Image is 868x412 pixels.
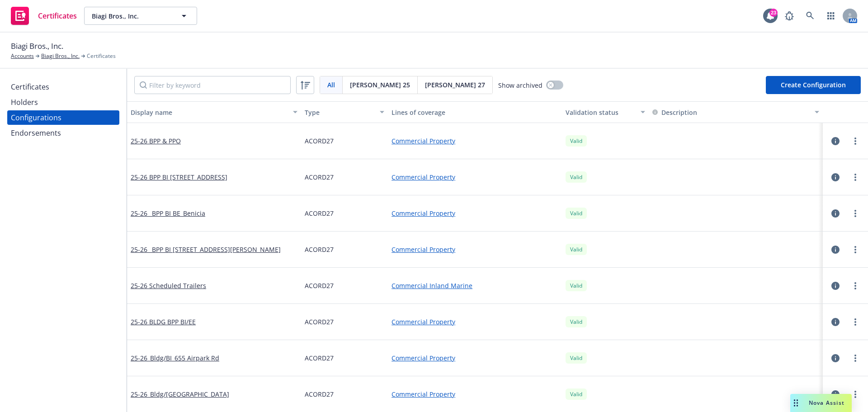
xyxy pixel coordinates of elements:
a: more [850,317,861,327]
button: Display name [127,101,301,123]
div: Display name [131,108,288,117]
button: Biagi Bros., Inc. [84,7,197,25]
a: more [850,208,861,219]
a: 25-26_ BPP BI [STREET_ADDRESS][PERSON_NAME] [131,245,281,254]
div: 23 [769,9,778,17]
a: Accounts [11,52,34,60]
a: 25-26 Scheduled Trailers [131,281,206,290]
div: Valid [566,171,587,183]
div: ACORD27 [301,123,388,159]
a: Certificates [7,3,80,28]
a: Report a Bug [780,7,798,25]
button: Type [301,101,388,123]
a: Holders [7,95,119,109]
div: Toggle SortBy [652,108,809,117]
div: Type [305,108,374,117]
div: Valid [566,244,587,255]
span: [PERSON_NAME] 25 [350,80,410,90]
a: Search [801,7,819,25]
div: ACORD27 [301,268,388,304]
a: 25-26 BPP & PPO [131,136,181,146]
div: ACORD27 [301,159,388,195]
a: 25-26 BPP BI [STREET_ADDRESS] [131,172,227,182]
a: Commercial Property [392,172,558,182]
a: more [850,353,861,364]
a: Commercial Property [392,317,558,327]
div: Holders [11,95,38,109]
span: Biagi Bros., Inc. [92,11,170,21]
a: 25-26 BLDG BPP BI/EE [131,317,196,327]
button: Create Configuration [766,76,861,94]
a: Commercial Property [392,353,558,363]
div: ACORD27 [301,304,388,340]
div: Endorsements [11,126,61,140]
span: All [327,80,335,90]
a: more [850,172,861,183]
a: Switch app [822,7,840,25]
span: Nova Assist [809,399,844,407]
span: Certificates [38,12,77,19]
div: Valid [566,352,587,364]
div: Certificates [11,80,49,94]
a: Endorsements [7,126,119,140]
button: Lines of coverage [388,101,562,123]
div: Drag to move [790,394,802,412]
button: Validation status [562,101,649,123]
a: 25-26_ BPP BI BE_Benicia [131,208,205,218]
div: Valid [566,388,587,400]
a: Biagi Bros., Inc. [41,52,80,60]
span: Certificates [87,52,116,60]
button: Nova Assist [790,394,852,412]
div: ACORD27 [301,195,388,232]
a: 25-26_Bldg/BI_655 Airpark Rd [131,353,219,363]
div: ACORD27 [301,340,388,376]
div: Validation status [566,108,635,117]
div: ACORD27 [301,232,388,268]
div: Valid [566,316,587,327]
div: Valid [566,208,587,219]
div: Valid [566,135,587,147]
div: Lines of coverage [392,108,558,117]
a: Commercial Property [392,208,558,218]
input: Filter by keyword [134,76,291,94]
a: 25-26_Bldg/[GEOGRAPHIC_DATA] [131,389,229,399]
a: Configurations [7,110,119,125]
a: more [850,389,861,400]
a: Certificates [7,80,119,94]
a: more [850,280,861,291]
a: more [850,244,861,255]
span: Biagi Bros., Inc. [11,40,63,52]
button: Description [652,108,697,117]
a: Commercial Inland Marine [392,281,558,290]
a: more [850,136,861,147]
a: Commercial Property [392,136,558,146]
div: Valid [566,280,587,291]
span: Show archived [498,81,542,90]
div: Configurations [11,110,61,125]
span: [PERSON_NAME] 27 [425,80,485,90]
a: Commercial Property [392,389,558,399]
a: Commercial Property [392,245,558,254]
